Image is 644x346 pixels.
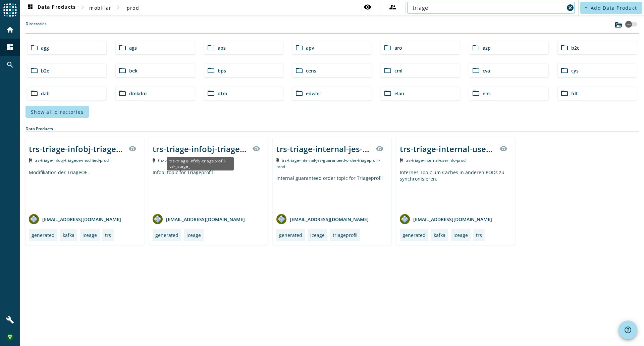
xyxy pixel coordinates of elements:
span: Add Data Product [591,5,637,11]
div: trs [105,232,111,238]
img: Kafka Topic: trs-triage-infobj-triageoe-modified-prod [29,158,32,162]
div: trs [476,232,482,238]
mat-icon: folder_open [560,44,569,52]
mat-icon: folder_open [384,44,392,52]
img: Kafka Topic: trs-triage-internal-jes-guaranteed-order-triageprofil-prod [276,158,279,162]
img: 81598254d5c178b7e6f2ea923a55c517 [7,334,13,341]
div: Internes Topic um Caches in anderen PODs zu synchronisieren. [400,169,512,209]
div: trs-triage-infobj-triageprofil-v3-_stage_ [153,143,248,154]
span: b2c [571,45,579,51]
div: trs-triage-internal-jes-guaranteed-order-triageprofil-_stage_ [276,143,372,154]
div: [EMAIL_ADDRESS][DOMAIN_NAME] [276,214,369,224]
mat-icon: help_outline [624,326,632,334]
div: trs-triage-internal-userinfo-_stage_ [400,143,495,154]
div: kafka [63,232,74,238]
div: [EMAIL_ADDRESS][DOMAIN_NAME] [400,214,492,224]
img: avatar [276,214,286,224]
mat-icon: visibility [499,145,507,153]
div: iceage [83,232,97,238]
span: Kafka Topic: trs-triage-infobj-triageprofil-v3-prod [158,157,225,163]
mat-icon: folder_open [560,89,569,97]
mat-icon: visibility [128,145,137,153]
div: iceage [310,232,325,238]
span: fdt [571,90,578,97]
mat-icon: folder_open [472,66,480,75]
span: Data Products [26,4,76,12]
div: generated [402,232,426,238]
span: agg [41,45,49,51]
div: kafka [434,232,445,238]
mat-icon: folder_open [207,89,215,97]
span: b2e [41,67,49,74]
span: apv [306,45,314,51]
div: Data Products [25,126,639,132]
input: Search (% or * for wildcards) [413,4,564,12]
button: Clear [566,3,575,12]
button: prod [122,2,144,14]
div: triageprofil [333,232,358,238]
div: iceage [186,232,201,238]
mat-icon: visibility [376,145,384,153]
button: mobiliar [87,2,114,14]
button: Data Products [23,2,78,14]
span: cva [483,67,490,74]
button: Add Data Product [580,2,642,14]
img: spoud-logo.svg [3,3,17,17]
label: Directories [25,21,47,33]
div: Modifikation der TriageOE. [29,169,141,209]
span: Kafka Topic: trs-triage-internal-userinfo-prod [406,157,466,163]
mat-icon: add [584,6,588,9]
img: Kafka Topic: trs-triage-internal-userinfo-prod [400,158,403,162]
mat-icon: folder_open [207,66,215,75]
span: mobiliar [89,5,111,11]
div: Internal guaranteed order topic for Triageprofil [276,175,388,209]
span: cens [306,67,316,74]
img: Kafka Topic: trs-triage-infobj-triageprofil-v3-prod [153,158,156,162]
mat-icon: folder_open [118,44,126,52]
mat-icon: folder_open [295,44,303,52]
div: [EMAIL_ADDRESS][DOMAIN_NAME] [153,214,245,224]
div: generated [279,232,302,238]
span: edwhc [306,90,321,97]
mat-icon: dashboard [26,4,34,12]
mat-icon: search [6,61,14,69]
span: Show all directories [31,109,84,115]
span: azp [483,45,491,51]
mat-icon: cancel [566,4,574,12]
div: [EMAIL_ADDRESS][DOMAIN_NAME] [29,214,121,224]
span: elan [394,90,404,97]
mat-icon: folder_open [30,89,38,97]
mat-icon: build [6,316,14,324]
mat-icon: chevron_right [78,3,87,11]
div: generated [155,232,178,238]
mat-icon: folder_open [472,89,480,97]
mat-icon: home [6,26,14,34]
span: cml [394,67,402,74]
div: trs-triage-infobj-triageprofil-v3-_stage_ [167,157,234,170]
button: Show all directories [25,106,89,118]
mat-icon: visibility [364,3,372,11]
mat-icon: folder_open [118,89,126,97]
div: Infobj topic for Triageprofil [153,169,264,209]
mat-icon: folder_open [384,89,392,97]
div: trs-triage-infobj-triageoe-modified-_stage_ [29,143,124,154]
span: dtm [218,90,227,97]
span: cys [571,67,579,74]
mat-icon: folder_open [472,44,480,52]
mat-icon: folder_open [207,44,215,52]
img: avatar [29,214,39,224]
mat-icon: folder_open [30,66,38,75]
mat-icon: visibility [252,145,260,153]
span: aro [394,45,402,51]
img: avatar [400,214,410,224]
mat-icon: folder_open [30,44,38,52]
mat-icon: folder_open [560,66,569,75]
mat-icon: folder_open [295,66,303,75]
mat-icon: dashboard [6,43,14,51]
span: bps [218,67,226,74]
mat-icon: folder_open [384,66,392,75]
mat-icon: supervisor_account [389,3,397,11]
mat-icon: chevron_right [114,3,122,11]
div: generated [32,232,55,238]
span: bek [129,67,138,74]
